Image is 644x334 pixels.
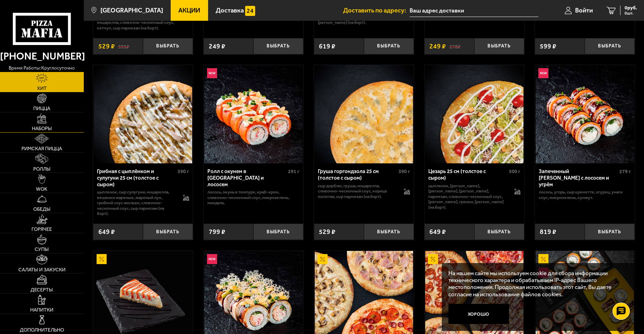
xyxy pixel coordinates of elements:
span: 819 ₽ [540,228,556,235]
span: Римская пицца [21,146,62,151]
span: Хит [37,86,47,91]
img: Запеченный ролл Гурмэ с лососем и угрём [536,65,634,163]
img: Новинка [207,68,217,78]
div: Грибная с цыплёнком и сулугуни 25 см (толстое с сыром) [97,168,176,188]
span: 649 ₽ [98,228,115,235]
span: 529 ₽ [319,228,336,235]
a: Грибная с цыплёнком и сулугуни 25 см (толстое с сыром) [93,65,193,163]
span: 249 ₽ [209,43,225,49]
span: 0 руб. [625,6,637,10]
button: Выбрать [364,38,414,54]
button: Выбрать [474,38,524,54]
button: Выбрать [143,224,193,240]
button: Выбрать [364,224,414,240]
span: Доставка [216,7,244,14]
p: На нашем сайте мы используем cookie для сбора информации технического характера и обрабатываем IP... [448,270,624,297]
img: Акционный [317,254,328,264]
span: 0 шт. [625,11,637,15]
button: Хорошо [448,304,509,324]
button: Выбрать [253,224,303,240]
div: Цезарь 25 см (толстое с сыром) [428,168,508,181]
s: 595 ₽ [118,43,129,49]
div: Груша горгондзола 25 см (толстое с сыром) [318,168,397,181]
img: Грибная с цыплёнком и сулугуни 25 см (толстое с сыром) [94,65,192,163]
img: 15daf4d41897b9f0e9f617042186c801.svg [245,6,255,16]
p: цыпленок, [PERSON_NAME], [PERSON_NAME], [PERSON_NAME], пармезан, сливочно-чесночный соус, [PERSON... [428,183,508,210]
span: 249 ₽ [429,43,446,49]
input: Ваш адрес доставки [410,4,538,17]
span: Десерты [30,287,53,292]
img: Акционный [538,254,548,264]
a: НовинкаРолл с окунем в темпуре и лососем [204,65,303,163]
p: цыпленок, сыр сулугуни, моцарелла, вешенки жареные, жареный лук, грибной соус Жюльен, сливочно-че... [97,189,176,216]
button: Выбрать [143,38,193,54]
span: Доставить по адресу: [343,7,410,14]
img: Акционный [97,254,107,264]
span: [GEOGRAPHIC_DATA] [100,7,163,14]
span: Горячее [32,227,52,232]
span: Наборы [32,126,52,131]
img: Новинка [207,254,217,264]
img: Груша горгондзола 25 см (толстое с сыром) [315,65,413,163]
span: 590 г [178,169,189,174]
button: Выбрать [585,224,635,240]
img: Цезарь 25 см (толстое с сыром) [425,65,524,163]
a: Цезарь 25 см (толстое с сыром) [424,65,524,163]
span: Акции [178,7,200,14]
span: 279 г [619,169,631,174]
span: 291 г [288,169,299,174]
span: 799 ₽ [209,228,225,235]
button: Выбрать [253,38,303,54]
span: 599 ₽ [540,43,556,49]
span: Дополнительно [20,327,64,332]
p: лосось, угорь, Сыр креметте, огурец, унаги соус, микрозелень, кунжут. [539,189,631,200]
span: Обеды [33,207,51,211]
span: Супы [35,247,49,252]
span: 390 г [399,169,410,174]
img: Ролл с окунем в темпуре и лососем [204,65,303,163]
span: 529 ₽ [98,43,115,49]
a: Груша горгондзола 25 см (толстое с сыром) [314,65,414,163]
span: Роллы [33,166,51,171]
img: Акционный [428,254,438,264]
a: НовинкаЗапеченный ролл Гурмэ с лососем и угрём [535,65,635,163]
span: 500 г [509,169,520,174]
button: Выбрать [474,224,524,240]
span: 649 ₽ [429,228,446,235]
span: Салаты и закуски [18,267,65,272]
span: Напитки [30,307,53,312]
img: Новинка [538,68,548,78]
span: 619 ₽ [319,43,336,49]
p: сыр дорблю, груша, моцарелла, сливочно-чесночный соус, корица молотая, сыр пармезан (на борт). [318,183,397,199]
div: Ролл с окунем в [GEOGRAPHIC_DATA] и лососем [207,168,287,188]
s: 278 ₽ [449,43,460,49]
div: Запеченный [PERSON_NAME] с лососем и угрём [539,168,618,188]
p: лосось, окунь в темпуре, краб-крем, сливочно-чесночный соус, микрозелень, миндаль. [207,189,300,206]
button: Выбрать [585,38,635,54]
span: WOK [36,187,47,191]
span: Пицца [33,106,50,111]
span: Войти [575,7,593,14]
